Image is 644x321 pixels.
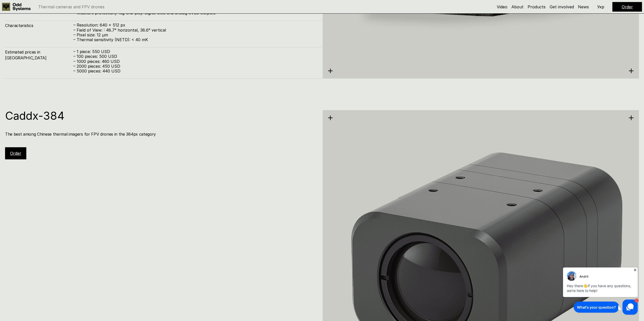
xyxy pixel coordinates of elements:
a: Get involved [550,4,574,9]
p: – Field of View: : 48.7° horizontal, 38.6° vertical [73,28,317,33]
p: – Resolution: 640 x 512 px [73,23,317,28]
p: – 5000 pieces: 440 USD [73,69,317,73]
p: Thermal cameras and FPV drones [38,5,105,9]
p: – Thermal sensitivity (NETD): < 40 mK [73,37,317,42]
p: – 1000 pieces: 460 USD [73,59,317,64]
a: About [511,4,524,9]
a: Products [528,4,546,9]
p: – 100 pieces: 500 USD [73,54,317,59]
a: Order [622,4,633,9]
p: Укр [597,5,604,9]
p: – Pixel size: 12 µm [73,33,317,37]
h4: Estimated prices in [GEOGRAPHIC_DATA] [5,49,73,61]
iframe: HelpCrunch [562,266,639,316]
h4: Characteristics [5,23,73,28]
h4: The best among Chinese thermal imagers for FPV drones in the 384px category [5,131,317,137]
p: – 1 piece: 550 USD [73,49,317,54]
h1: Caddx-384 [5,110,317,121]
p: – 2000 pieces: 450 USD [73,64,317,69]
a: News [578,4,589,9]
a: Order [10,151,21,156]
a: Video [497,4,507,9]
